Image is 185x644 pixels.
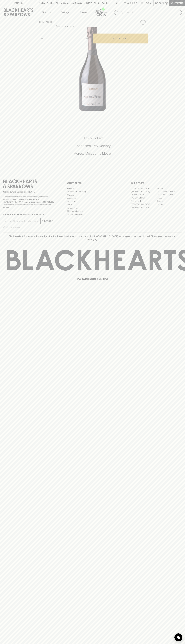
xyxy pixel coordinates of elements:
[3,195,54,209] p: It is against the law to sell or supply alcohol to, or to obtain alcohol on behalf of a person un...
[74,6,93,18] a: Stores
[61,11,69,14] p: Tastings
[113,37,127,40] p: ADD TO CART
[47,21,53,23] a: SHOP
[3,191,54,193] p: Sibling owned and run since [DATE]
[3,213,54,216] p: Subscribe to The Blackhearts Newsletter
[121,10,180,15] input: Try "Pinot noir"
[67,193,118,197] a: Careers
[3,144,182,148] h5: Uber Same-Day Delivery
[56,6,74,18] a: Tastings
[3,136,182,140] h5: Click & Collect
[67,187,118,190] a: Bottle Drop FAQ's
[67,210,118,213] a: Shipping Information
[139,19,147,26] button: Add to wishlist
[5,219,40,223] input: e.g. jane@blackheartsandsparrows.com.au
[131,200,156,203] a: Fitzroy North
[131,196,156,200] a: [PERSON_NAME]
[67,182,118,185] p: OTHER AREAS
[67,203,118,206] a: FAQ's
[3,125,182,170] div: Call to action block
[156,196,182,200] a: Fitzroy
[131,187,156,190] a: [GEOGRAPHIC_DATA]
[156,200,182,203] a: Geelong
[37,27,148,111] img: 41004.png
[171,2,183,5] p: Checkout
[3,151,182,156] h5: Across Melbourne Metro
[156,203,182,206] a: Prahran
[39,21,45,23] a: HOME
[131,206,156,209] a: [GEOGRAPHIC_DATA]
[131,190,156,193] a: [GEOGRAPHIC_DATA]
[41,218,54,224] button: SUBSCRIBE
[177,636,180,639] img: bubble-icon
[67,200,118,203] a: Gift Cards
[67,206,118,209] a: Privacy Policy
[131,203,156,206] a: [GEOGRAPHIC_DATA]
[5,235,180,241] p: Blackhearts & Sparrows acknowledges the traditional Custodians of land throughout [GEOGRAPHIC_DAT...
[42,11,47,14] p: Shop
[37,6,56,18] button: Shop
[14,2,23,5] p: FIND US
[131,182,182,185] p: OUR STORES
[156,193,182,196] a: [GEOGRAPHIC_DATA]
[67,213,118,216] a: Terms & Conditions
[131,193,156,196] a: Brunswick West
[145,2,151,5] p: Login
[56,25,74,28] button: Add to wishlist
[156,190,182,193] a: [GEOGRAPHIC_DATA]
[42,220,53,223] p: SUBSCRIBE
[156,187,182,190] a: Braddon
[67,190,118,193] a: Business & Bulk Gifting
[29,201,53,203] strong: Liquor License #32064953
[155,2,162,5] p: $0.00
[3,226,54,228] p: We will never spam you
[67,197,118,200] a: Contact Us
[93,34,148,43] button: ADD TO CART
[80,11,87,14] p: Stores
[166,2,167,4] p: 0
[127,2,137,5] p: Wishlist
